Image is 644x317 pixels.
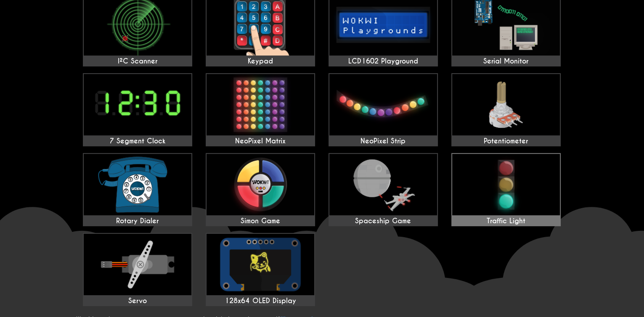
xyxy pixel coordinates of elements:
div: Spaceship Game [329,217,437,225]
img: NeoPixel Strip [329,74,437,135]
div: LCD1602 Playground [329,57,437,66]
a: NeoPixel Matrix [206,73,315,146]
a: Potentiometer [451,73,561,146]
div: NeoPixel Matrix [207,137,314,145]
div: Serial Monitor [452,57,560,66]
div: Keypad [207,57,314,66]
div: 7 Segment Clock [84,137,191,145]
a: Traffic Light [451,153,561,226]
div: I²C Scanner [84,57,191,66]
a: Simon Game [206,153,315,226]
div: NeoPixel Strip [329,137,437,145]
div: Rotary Dialer [84,217,191,225]
a: 7 Segment Clock [83,73,192,146]
div: Servo [84,297,191,305]
img: NeoPixel Matrix [207,74,314,135]
a: Rotary Dialer [83,153,192,226]
img: Spaceship Game [329,154,437,215]
img: 128x64 OLED Display [207,234,314,295]
div: Simon Game [207,217,314,225]
img: Servo [84,234,191,295]
div: Potentiometer [452,137,560,145]
img: Rotary Dialer [84,154,191,215]
img: Potentiometer [452,74,560,135]
a: Spaceship Game [329,153,438,226]
a: 128x64 OLED Display [206,233,315,306]
a: Servo [83,233,192,306]
div: 128x64 OLED Display [207,297,314,305]
div: Traffic Light [452,217,560,225]
img: Simon Game [207,154,314,215]
img: 7 Segment Clock [84,74,191,135]
img: Traffic Light [452,154,560,215]
a: NeoPixel Strip [329,73,438,146]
